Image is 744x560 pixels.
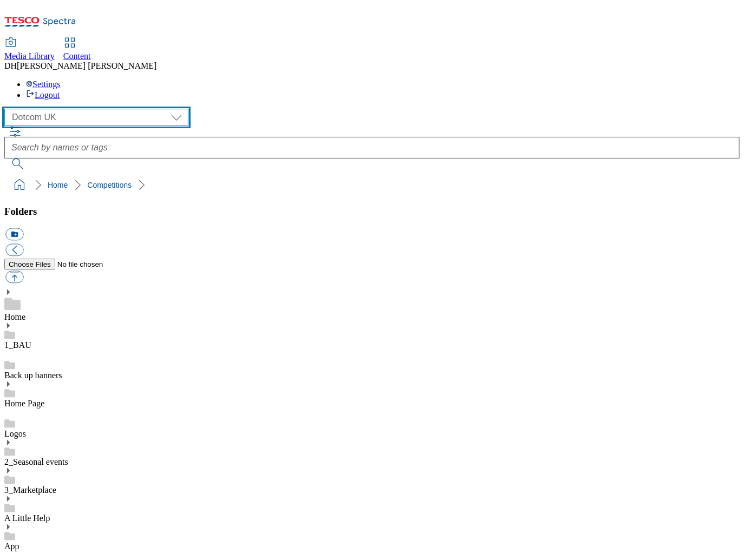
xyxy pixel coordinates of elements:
[4,513,50,523] a: A Little Help
[4,429,26,438] a: Logos
[26,80,61,89] a: Settings
[4,61,17,70] span: DH
[4,340,31,350] a: 1_BAU
[4,542,19,551] a: App
[63,38,91,61] a: Content
[26,90,60,100] a: Logout
[4,457,68,466] a: 2_Seasonal events
[4,51,55,61] span: Media Library
[4,206,740,218] h3: Folders
[63,51,91,61] span: Content
[87,181,132,189] a: Competitions
[4,485,56,495] a: 3_Marketplace
[4,137,740,159] input: Search by names or tags
[17,61,156,70] span: [PERSON_NAME] [PERSON_NAME]
[4,312,25,321] a: Home
[4,175,740,195] nav: breadcrumb
[4,399,44,408] a: Home Page
[11,176,28,194] a: home
[4,38,55,61] a: Media Library
[4,371,62,380] a: Back up banners
[48,181,68,189] a: Home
